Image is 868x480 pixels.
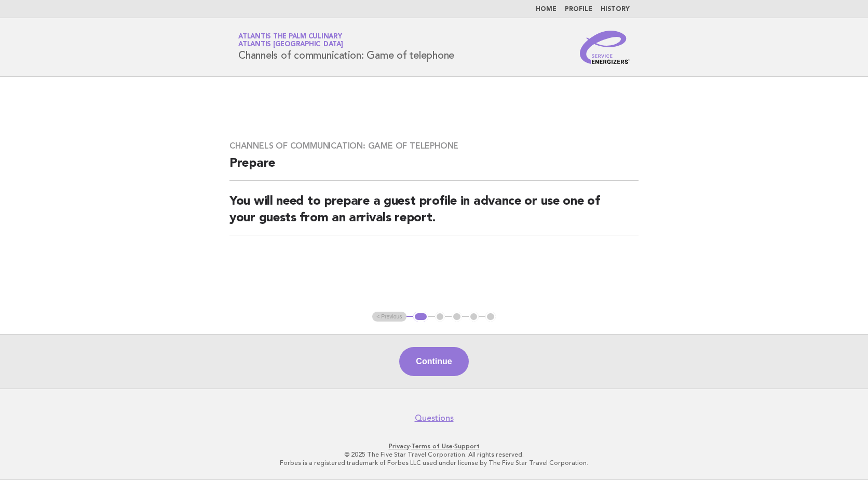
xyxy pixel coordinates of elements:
[389,443,410,450] a: Privacy
[411,443,453,450] a: Terms of Use
[229,155,639,181] h2: Prepare
[229,193,639,235] h2: You will need to prepare a guest profile in advance or use one of your guests from an arrivals re...
[413,312,428,322] button: 1
[565,6,592,12] a: Profile
[536,6,557,12] a: Home
[415,413,454,423] a: Questions
[399,347,468,376] button: Continue
[116,442,752,450] p: · ·
[238,34,454,61] h1: Channels of communication: Game of telephone
[238,42,343,48] span: Atlantis [GEOGRAPHIC_DATA]
[580,31,630,64] img: Service Energizers
[454,443,480,450] a: Support
[116,459,752,467] p: Forbes is a registered trademark of Forbes LLC used under license by The Five Star Travel Corpora...
[229,141,639,151] h3: Channels of communication: Game of telephone
[116,450,752,459] p: © 2025 The Five Star Travel Corporation. All rights reserved.
[601,6,630,12] a: History
[238,33,343,48] a: Atlantis The Palm CulinaryAtlantis [GEOGRAPHIC_DATA]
